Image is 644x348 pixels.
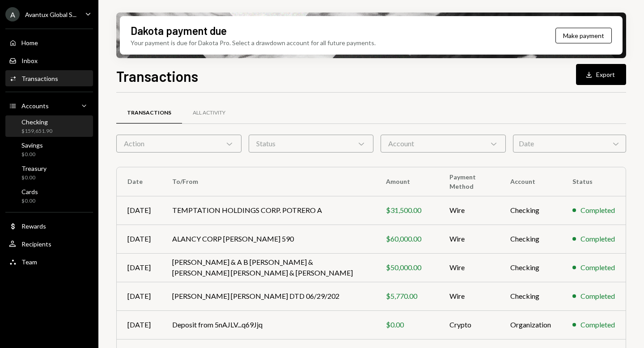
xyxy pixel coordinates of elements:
div: Rewards [21,222,46,230]
div: [DATE] [127,233,151,244]
a: All Activity [182,102,236,124]
td: Crypto [439,310,500,339]
div: $159,651.90 [21,127,52,135]
div: Completed [580,291,615,301]
div: Home [21,39,38,47]
a: Transactions [116,102,182,124]
td: Deposit from 5nAJLV...q69Jjq [161,310,375,339]
div: Team [21,258,37,266]
td: [PERSON_NAME] & A B [PERSON_NAME] & [PERSON_NAME] [PERSON_NAME] & [PERSON_NAME] [161,253,375,282]
div: All Activity [193,109,225,117]
div: [DATE] [127,205,151,216]
div: Avantux Global S... [25,11,76,18]
div: Recipients [21,240,51,248]
div: $0.00 [21,174,47,182]
th: To/From [161,167,375,196]
div: Your payment is due for Dakota Pro. Select a drawdown account for all future payments. [131,38,376,47]
th: Date [117,167,161,196]
div: Transactions [127,109,171,117]
button: Make payment [555,28,612,43]
div: Treasury [21,165,47,172]
div: [DATE] [127,291,151,301]
td: Organization [500,310,562,339]
div: $5,770.00 [386,291,428,301]
a: Treasury$0.00 [5,162,93,183]
th: Account [500,167,562,196]
div: Dakota payment due [131,23,227,38]
div: Completed [580,319,615,330]
a: Recipients [5,236,93,252]
div: Completed [580,262,615,273]
div: Account [381,135,506,153]
button: Export [576,64,626,85]
div: A [5,7,20,21]
a: Cards$0.00 [5,185,93,207]
td: Checking [500,282,562,310]
td: Checking [500,253,562,282]
div: $50,000.00 [386,262,428,273]
a: Team [5,254,93,270]
div: $0.00 [21,151,43,158]
td: [PERSON_NAME] [PERSON_NAME] DTD 06/29/202 [161,282,375,310]
th: Payment Method [439,167,500,196]
td: Wire [439,196,500,225]
div: Accounts [21,102,49,110]
div: $60,000.00 [386,233,428,244]
div: [DATE] [127,262,151,273]
th: Status [562,167,626,196]
td: Checking [500,225,562,253]
td: TEMPTATION HOLDINGS CORP. POTRERO A [161,196,375,225]
div: Savings [21,141,43,149]
td: ALANCY CORP [PERSON_NAME] 590 [161,225,375,253]
div: Status [249,135,374,153]
a: Rewards [5,218,93,234]
div: Action [116,135,241,153]
a: Transactions [5,70,93,86]
div: Inbox [21,57,38,64]
a: Savings$0.00 [5,139,93,160]
a: Checking$159,651.90 [5,115,93,137]
a: Accounts [5,98,93,114]
div: Transactions [21,75,58,82]
div: Date [513,135,626,153]
th: Amount [375,167,439,196]
div: Completed [580,233,615,244]
h1: Transactions [116,67,198,85]
div: Cards [21,188,38,195]
a: Home [5,34,93,51]
div: $0.00 [21,197,38,205]
td: Wire [439,225,500,253]
td: Wire [439,282,500,310]
div: [DATE] [127,319,151,330]
td: Checking [500,196,562,225]
div: Completed [580,205,615,216]
div: Checking [21,118,52,126]
a: Inbox [5,52,93,68]
div: $0.00 [386,319,428,330]
td: Wire [439,253,500,282]
div: $31,500.00 [386,205,428,216]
